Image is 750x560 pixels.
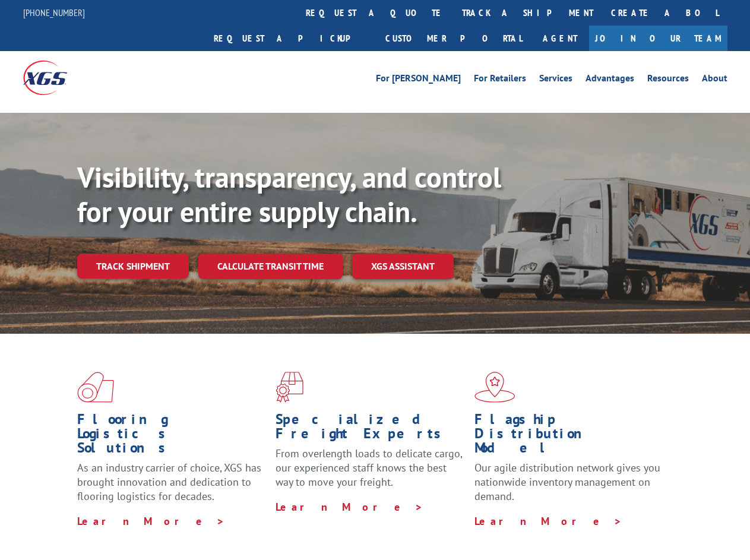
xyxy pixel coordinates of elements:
[531,26,589,51] a: Agent
[474,74,526,87] a: For Retailers
[77,159,501,230] b: Visibility, transparency, and control for your entire supply chain.
[702,74,727,87] a: About
[586,74,634,87] a: Advantages
[198,254,343,279] a: Calculate transit time
[77,461,261,503] span: As an industry carrier of choice, XGS has brought innovation and dedication to flooring logistics...
[276,500,423,514] a: Learn More >
[474,461,660,503] span: Our agile distribution network gives you nationwide inventory management on demand.
[205,26,376,51] a: Request a pickup
[276,372,303,403] img: xgs-icon-focused-on-flooring-red
[23,7,85,18] a: [PHONE_NUMBER]
[647,74,689,87] a: Resources
[77,254,189,279] a: Track shipment
[589,26,727,51] a: Join Our Team
[474,514,622,528] a: Learn More >
[77,412,267,461] h1: Flooring Logistics Solutions
[539,74,572,87] a: Services
[376,74,461,87] a: For [PERSON_NAME]
[474,412,664,461] h1: Flagship Distribution Model
[77,514,225,528] a: Learn More >
[276,447,465,499] p: From overlength loads to delicate cargo, our experienced staff knows the best way to move your fr...
[376,26,531,51] a: Customer Portal
[276,412,465,447] h1: Specialized Freight Experts
[352,254,454,279] a: XGS ASSISTANT
[77,372,114,403] img: xgs-icon-total-supply-chain-intelligence-red
[474,372,515,403] img: xgs-icon-flagship-distribution-model-red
